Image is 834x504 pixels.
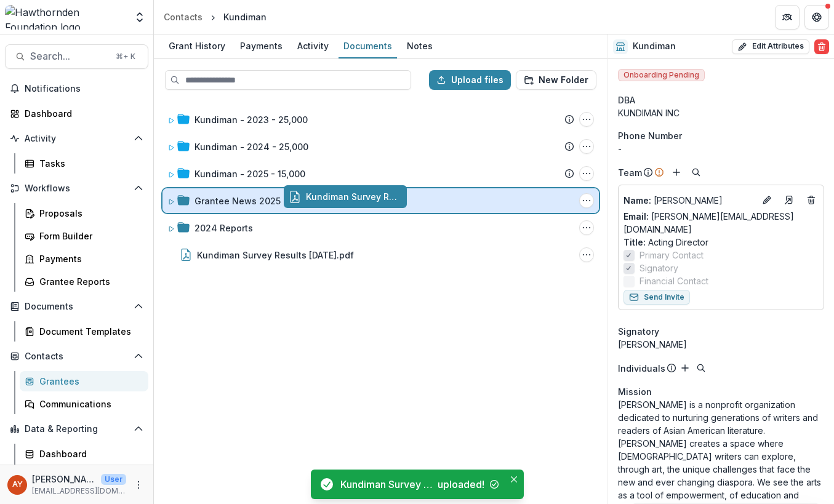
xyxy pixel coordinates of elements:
[640,274,708,287] span: Financial Contact
[623,236,819,249] p: Acting Director
[223,10,267,23] div: Kundiman
[694,361,708,375] button: Search
[339,37,397,55] div: Documents
[162,161,599,186] div: Kundiman - 2025 - 15,000Kundiman - 2025 - 15,000 Options
[678,361,692,375] button: Add
[20,153,148,174] a: Tasks
[618,325,659,338] span: Signatory
[20,203,148,223] a: Proposals
[131,5,148,30] button: Open entity switcher
[623,237,646,247] span: Title :
[194,194,281,207] div: Grantee News 2025
[5,79,148,98] button: Notifications
[162,188,599,213] div: Grantee News 2025Grantee News 2025 Options
[12,481,23,489] div: Andreas Yuíza
[194,140,308,153] div: Kundiman - 2024 - 25,000
[579,166,594,181] button: Kundiman - 2025 - 15,000 Options
[775,5,800,30] button: Partners
[633,41,676,52] h2: Kundiman
[197,249,354,262] div: Kundiman Survey Results [DATE].pdf
[339,34,397,58] a: Documents
[162,215,599,240] div: 2024 Reports2024 Reports Options
[732,39,809,54] button: Edit Attributes
[162,242,599,267] div: Kundiman Survey Results [DATE].pdfKundiman Survey Results 8.22.25.pdf Options
[618,94,635,106] span: DBA
[25,84,143,94] span: Notifications
[25,424,129,434] span: Data & Reporting
[623,211,649,222] span: Email:
[25,183,129,194] span: Workflows
[20,249,148,269] a: Payments
[39,375,138,388] div: Grantees
[32,486,126,497] p: [EMAIL_ADDRESS][DOMAIN_NAME]
[618,385,652,398] span: Mission
[516,70,596,90] button: New Folder
[340,477,433,492] div: Kundiman Survey Results [DATE].pdf
[39,207,138,220] div: Proposals
[804,5,829,30] button: Get Help
[5,103,148,124] a: Dashboard
[623,290,690,305] button: Send Invite
[5,129,148,148] button: Open Activity
[618,142,824,155] div: -
[25,134,129,144] span: Activity
[5,419,148,439] button: Open Data & Reporting
[689,165,704,180] button: Search
[618,129,682,142] span: Phone Number
[5,5,126,30] img: Hawthornden Foundation logo
[618,69,705,81] span: Onboarding Pending
[39,398,138,410] div: Communications
[159,8,207,26] a: Contacts
[640,262,678,274] span: Signatory
[429,70,511,90] button: Upload files
[623,210,819,236] a: Email: [PERSON_NAME][EMAIL_ADDRESS][DOMAIN_NAME]
[402,37,438,55] div: Notes
[131,478,146,492] button: More
[164,10,202,23] div: Contacts
[5,297,148,316] button: Open Documents
[618,338,824,351] div: [PERSON_NAME]
[162,134,599,159] div: Kundiman - 2024 - 25,000Kundiman - 2024 - 25,000 Options
[760,193,774,207] button: Edit
[292,34,334,58] a: Activity
[194,113,308,126] div: Kundiman - 2023 - 25,000
[164,34,230,58] a: Grant History
[579,112,594,127] button: Kundiman - 2023 - 25,000 Options
[5,178,148,198] button: Open Workflows
[814,39,829,54] button: Delete
[779,190,799,210] a: Go to contact
[39,230,138,242] div: Form Builder
[20,226,148,246] a: Form Builder
[235,37,287,55] div: Payments
[25,107,138,120] div: Dashboard
[618,362,665,375] p: Individuals
[39,447,138,460] div: Dashboard
[25,302,129,312] span: Documents
[20,444,148,464] a: Dashboard
[20,271,148,292] a: Grantee Reports
[579,139,594,154] button: Kundiman - 2024 - 25,000 Options
[30,50,108,62] span: Search...
[39,275,138,288] div: Grantee Reports
[579,247,594,262] button: Kundiman Survey Results 8.22.25.pdf Options
[194,222,253,234] div: 2024 Reports
[438,477,484,492] div: uploaded!
[20,371,148,391] a: Grantees
[39,325,138,338] div: Document Templates
[235,34,287,58] a: Payments
[618,166,642,179] p: Team
[306,190,402,203] p: Kundiman Survey Results [DATE].pdf
[804,193,819,207] button: Deletes
[507,472,521,487] button: Close
[402,34,438,58] a: Notes
[640,249,704,262] span: Primary Contact
[292,37,334,55] div: Activity
[20,394,148,414] a: Communications
[159,8,271,26] nav: breadcrumb
[101,474,126,485] p: User
[164,37,230,55] div: Grant History
[618,106,824,119] div: KUNDIMAN INC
